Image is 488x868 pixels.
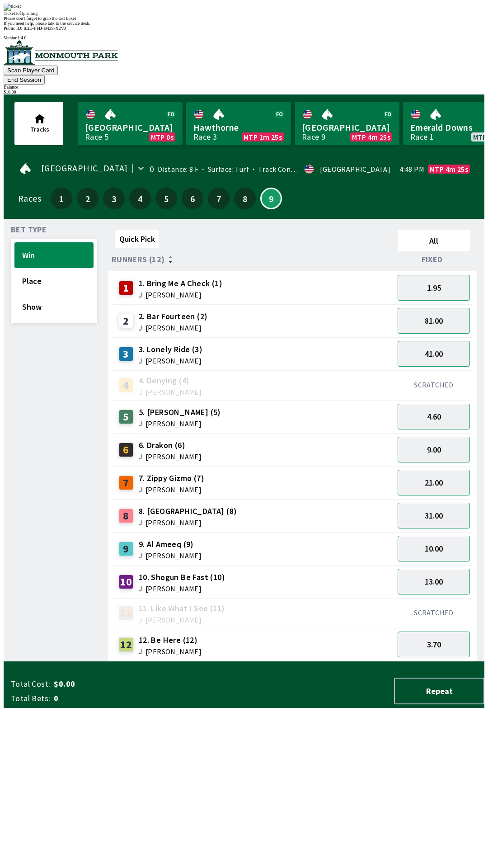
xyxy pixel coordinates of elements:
span: 8. [GEOGRAPHIC_DATA] (8) [139,505,237,517]
button: Show [14,294,94,320]
span: J: [PERSON_NAME] [139,324,208,331]
button: All [398,230,470,251]
span: 3. Lonely Ride (3) [139,344,202,355]
button: 7 [208,188,230,209]
span: 4.60 [427,411,441,422]
span: Fixed [422,256,443,263]
span: [GEOGRAPHIC_DATA] [302,122,392,133]
button: 10.00 [398,536,470,561]
div: Race 1 [410,133,434,141]
div: 7 [119,476,133,490]
span: Quick Pick [119,234,155,244]
button: 1.95 [398,275,470,301]
span: J: [PERSON_NAME] [139,616,225,623]
div: 11 [119,606,133,620]
span: 13.00 [425,576,443,587]
div: Race 5 [85,133,108,141]
span: Distance: 8 F [158,165,198,174]
span: 81.00 [425,316,443,326]
div: Public ID: [4,26,484,31]
div: [GEOGRAPHIC_DATA] [320,165,390,173]
span: 9. Al Ameeq (9) [139,538,202,550]
button: 41.00 [398,341,470,367]
span: 4:48 PM [399,165,424,173]
button: Repeat [394,678,484,704]
button: Quick Pick [115,230,159,248]
span: 2 [79,195,96,202]
div: Runners (12) [112,255,394,264]
button: 6 [182,188,203,209]
span: 9.00 [427,444,441,455]
button: End Session [4,75,45,85]
span: Hawthorne [193,122,284,133]
span: 10.00 [425,543,443,554]
span: J: [PERSON_NAME] [139,453,202,460]
span: J: [PERSON_NAME] [139,585,225,592]
span: 4 [131,195,149,202]
button: Win [14,242,94,268]
span: 10. Shogun Be Fast (10) [139,571,225,583]
span: J: [PERSON_NAME] [139,519,237,526]
span: Total Cost: [11,679,50,689]
span: J: [PERSON_NAME] [139,388,202,396]
img: ticket [4,4,21,11]
span: MTP 0s [151,133,174,141]
div: SCRATCHED [398,380,470,389]
span: Total Bets: [11,693,50,704]
span: 4. Denying (4) [139,375,202,387]
span: If you need help, please talk to the service desk. [4,21,90,26]
div: $ 10.00 [4,90,484,94]
button: 2 [77,188,99,209]
button: 81.00 [398,308,470,334]
span: MTP 4m 25s [430,165,468,173]
span: J: [PERSON_NAME] [139,648,202,655]
span: IEID-FI4J-IM3S-X2VJ [23,26,66,31]
span: 0 [54,693,196,704]
button: Place [14,268,94,294]
span: J: [PERSON_NAME] [139,357,202,364]
button: Scan Player Card [4,66,58,75]
span: 2. Bar Fourteen (2) [139,311,208,322]
span: MTP 1m 25s [244,133,282,141]
span: J: [PERSON_NAME] [139,486,204,493]
span: 7 [210,195,227,202]
span: 31.00 [425,510,443,521]
span: $0.00 [54,679,196,689]
a: HawthorneRace 3MTP 1m 25s [186,102,291,145]
div: 2 [119,314,133,328]
button: 5 [155,188,177,209]
div: 10 [119,575,133,589]
div: 12 [119,637,133,652]
div: Balance [4,85,484,90]
div: Fixed [394,255,474,264]
span: J: [PERSON_NAME] [139,552,202,559]
span: [GEOGRAPHIC_DATA] [85,122,175,133]
span: 6. Drakon (6) [139,439,202,451]
button: 8 [234,188,256,209]
span: All [402,236,466,246]
span: 1. Bring Me A Check (1) [139,278,222,289]
span: 1.95 [427,283,441,293]
div: 3 [119,347,133,361]
span: 3 [105,195,122,202]
div: 1 [119,281,133,295]
div: SCRATCHED [398,608,470,617]
span: Surface: Turf [198,165,249,174]
button: Tracks [14,102,63,145]
span: 3.70 [427,639,441,650]
button: 3 [103,188,125,209]
div: Ticket 1 of 1 printing [4,11,484,16]
a: [GEOGRAPHIC_DATA]Race 9MTP 4m 25s [295,102,399,145]
div: 0 [150,165,154,173]
div: 8 [119,509,133,523]
span: Track Condition: Firm [249,165,328,174]
span: Win [22,250,86,260]
span: Show [22,302,86,312]
span: [GEOGRAPHIC_DATA] [41,165,128,172]
button: 1 [51,188,72,209]
span: Tracks [30,125,49,133]
div: 4 [119,378,133,392]
span: MTP 4m 25s [352,133,390,141]
span: Bet Type [11,226,47,233]
button: 21.00 [398,470,470,495]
